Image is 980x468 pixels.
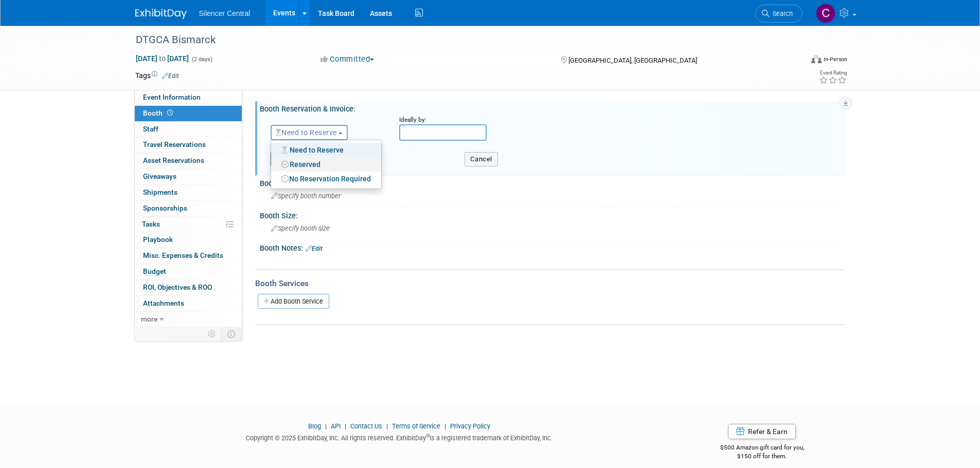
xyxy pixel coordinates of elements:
[568,57,697,64] span: [GEOGRAPHIC_DATA], [GEOGRAPHIC_DATA]
[135,169,242,184] a: Giveaways
[162,72,179,80] a: Edit
[135,217,242,232] a: Tasks
[679,452,845,461] div: $150 off for them.
[135,90,242,105] a: Event Information
[306,245,323,252] a: Edit
[143,299,184,307] span: Attachments
[135,312,242,327] a: more
[271,172,381,186] a: No Reservation Required
[392,422,440,430] a: Terms of Service
[165,109,175,117] span: Booth not reserved yet
[308,422,321,430] a: Blog
[135,122,242,137] a: Staff
[135,264,242,279] a: Budget
[384,422,390,430] span: |
[260,176,845,189] div: Booth Number:
[132,31,787,49] div: DTGCA Bismarck
[143,93,201,101] span: Event Information
[260,101,845,114] div: Booth Reservation & Invoice:
[135,431,664,443] div: Copyright © 2025 ExhibitDay, Inc. All rights reserved. ExhibitDay is a registered trademark of Ex...
[199,9,251,17] span: Silencer Central
[142,220,160,228] span: Tasks
[742,53,848,69] div: Event Format
[323,422,329,430] span: |
[135,153,242,169] a: Asset Reservations
[135,201,242,216] a: Sponsorships
[271,192,341,200] span: Specify booth number
[823,55,847,63] div: In-Person
[755,5,803,23] a: Search
[143,156,204,164] span: Asset Reservations
[679,437,845,460] div: $500 Amazon gift card for you,
[143,140,206,148] span: Travel Reservations
[331,422,341,430] a: API
[342,422,349,430] span: |
[143,235,173,244] span: Playbook
[135,9,187,19] img: ExhibitDay
[135,296,242,311] a: Attachments
[157,54,167,63] span: to
[143,125,158,133] span: Staff
[143,251,223,259] span: Misc. Expenses & Credits
[399,116,821,124] div: Ideally by:
[276,128,337,137] span: Need to Reserve
[271,224,330,232] span: Specify booth size
[143,267,166,275] span: Budget
[135,248,242,264] a: Misc. Expenses & Credits
[203,327,221,341] td: Personalize Event Tab Strip
[135,280,242,295] a: ROI, Objectives & ROO
[260,240,845,254] div: Booth Notes:
[442,422,449,430] span: |
[143,283,212,291] span: ROI, Objectives & ROO
[191,56,212,63] span: (2 days)
[260,208,845,221] div: Booth Size:
[350,422,382,430] a: Contact Us
[465,152,498,166] button: Cancel
[769,10,793,17] span: Search
[258,294,329,309] a: Add Booth Service
[135,70,179,81] td: Tags
[141,315,157,323] span: more
[816,4,835,23] img: Cade Cox
[135,137,242,153] a: Travel Reservations
[426,433,430,439] sup: ®
[143,172,176,180] span: Giveaways
[143,109,175,117] span: Booth
[811,55,822,63] img: Format-Inperson.png
[135,232,242,248] a: Playbook
[271,157,381,172] a: Reserved
[317,54,378,65] button: Committed
[728,424,796,439] a: Refer & Earn
[143,188,177,196] span: Shipments
[271,125,348,140] button: Need to Reserve
[221,327,242,341] td: Toggle Event Tabs
[135,54,189,63] span: [DATE] [DATE]
[819,70,847,76] div: Event Rating
[271,143,381,157] a: Need to Reserve
[135,185,242,200] a: Shipments
[135,106,242,121] a: Booth
[143,204,187,212] span: Sponsorships
[255,278,845,289] div: Booth Services
[450,422,490,430] a: Privacy Policy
